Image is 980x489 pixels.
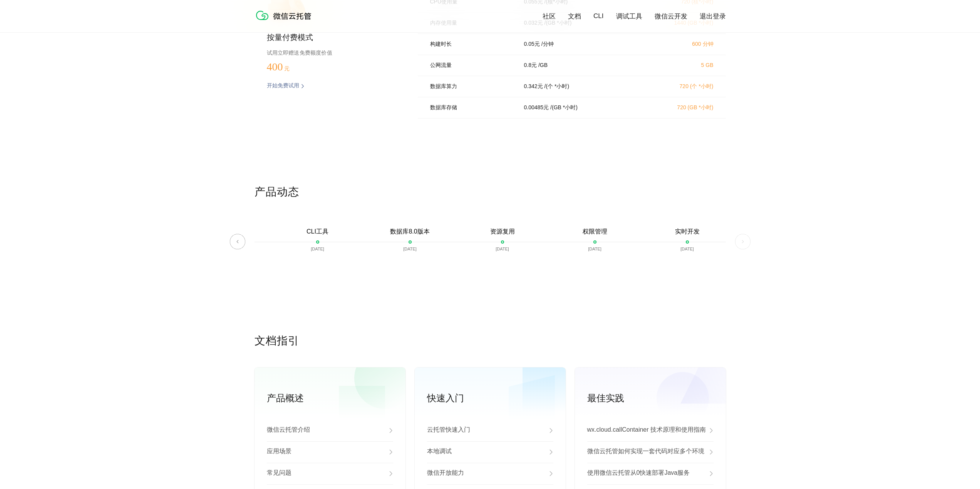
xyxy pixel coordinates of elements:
[675,228,700,236] p: 实时开发
[655,12,687,21] a: 微信云开发
[587,426,706,435] p: wx.cloud.callContainer 技术原理和使用指南
[427,420,553,441] a: 云托管快速入门
[587,420,714,441] a: wx.cloud.callContainer 技术原理和使用指南
[550,104,578,111] p: / (GB *小时)
[267,48,393,58] p: 试用立即赠送免费额度价值
[430,83,513,90] p: 数据库算力
[587,392,726,404] p: 最佳实践
[403,247,417,251] p: [DATE]
[646,104,714,111] p: 720 (GB *小时)
[427,447,452,457] p: 本地调试
[267,463,393,484] a: 常见问题
[700,12,726,21] a: 退出登录
[427,392,566,404] p: 快速入门
[544,83,570,90] p: / (个 *小时)
[538,62,548,69] p: / GB
[524,41,540,48] p: 0.05 元
[267,32,393,43] p: 按量付费模式
[267,426,310,435] p: 微信云托管介绍
[267,447,291,457] p: 应用场景
[646,41,714,48] p: 600 分钟
[430,62,513,69] p: 公网流量
[680,247,694,251] p: [DATE]
[588,247,601,251] p: [DATE]
[430,104,513,111] p: 数据库存储
[427,426,470,435] p: 云托管快速入门
[587,441,714,463] a: 微信云托管如何实现一套代码对应多个环境
[646,83,714,90] p: 720 (个 *小时)
[255,185,726,200] p: 产品动态
[616,12,642,21] a: 调试工具
[255,18,316,24] a: 微信云托管
[593,12,603,20] a: CLI
[267,441,393,463] a: 应用场景
[427,469,464,478] p: 微信开放能力
[587,447,704,457] p: 微信云托管如何实现一套代码对应多个环境
[390,228,429,236] p: 数据库8.0版本
[267,61,305,73] p: 400
[284,66,290,72] span: 元
[524,104,549,111] p: 0.00485 元
[543,12,556,21] a: 社区
[541,41,554,48] p: / 分钟
[524,62,537,69] p: 0.8 元
[267,82,299,90] p: 开始免费试用
[267,392,405,404] p: 产品概述
[430,41,513,48] p: 构建时长
[427,441,553,463] a: 本地调试
[583,228,607,236] p: 权限管理
[490,228,515,236] p: 资源复用
[646,62,714,68] p: 5 GB
[311,247,324,251] p: [DATE]
[427,463,553,484] a: 微信开放能力
[267,420,393,441] a: 微信云托管介绍
[255,334,726,349] p: 文档指引
[568,12,581,21] a: 文档
[587,463,714,484] a: 使用微信云托管从0快速部署Java服务
[496,247,509,251] p: [DATE]
[255,8,316,23] img: 微信云托管
[307,228,328,236] p: CLI工具
[587,469,690,478] p: 使用微信云托管从0快速部署Java服务
[524,83,543,90] p: 0.342 元
[267,469,291,478] p: 常见问题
